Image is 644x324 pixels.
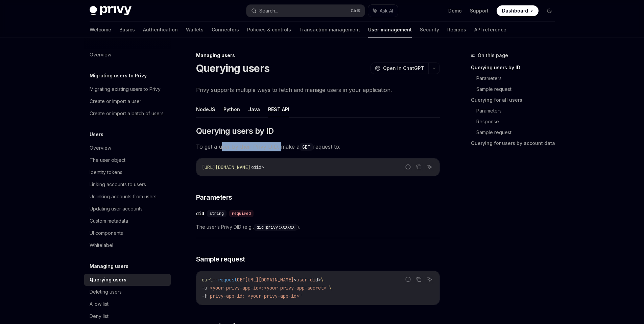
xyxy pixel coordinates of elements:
[90,6,132,16] img: dark logo
[476,116,560,127] a: Response
[245,277,294,283] span: [URL][DOMAIN_NAME]
[84,107,171,120] a: Create or import a batch of users
[321,277,324,283] span: \
[212,22,239,38] a: Connectors
[329,285,332,291] span: \
[84,310,171,322] a: Deny list
[84,49,171,61] a: Overview
[196,101,215,117] button: NodeJS
[84,154,171,166] a: The user object
[119,22,135,38] a: Basics
[213,277,237,283] span: --request
[84,142,171,154] a: Overview
[254,224,297,231] code: did:privy:XXXXXX
[84,215,171,227] a: Custom metadata
[90,97,141,105] div: Create or import a user
[90,168,122,176] div: Identity tokens
[202,293,207,299] span: -H
[90,276,126,284] div: Querying users
[196,85,440,95] span: Privy supports multiple ways to fetch and manage users in your application.
[248,101,260,117] button: Java
[90,229,123,237] div: UI components
[246,5,365,17] button: Search...CtrlK
[84,95,171,107] a: Create or import a user
[420,22,439,38] a: Security
[237,277,245,283] span: GET
[196,62,270,74] h1: Querying users
[186,22,204,38] a: Wallets
[471,138,560,149] a: Querying for users by account data
[371,63,428,74] button: Open in ChatGPT
[223,101,240,117] button: Python
[471,95,560,105] a: Querying for all users
[425,163,434,171] button: Ask AI
[229,210,254,217] div: required
[544,5,555,16] button: Toggle dark mode
[351,8,361,14] span: Ctrl K
[470,7,488,14] a: Support
[84,191,171,203] a: Unlinking accounts from users
[202,164,251,170] span: [URL][DOMAIN_NAME]
[471,62,560,73] a: Querying users by ID
[251,164,264,170] span: <did>
[90,193,157,201] div: Unlinking accounts from users
[90,217,128,225] div: Custom metadata
[90,144,111,152] div: Overview
[425,275,434,284] button: Ask AI
[90,300,109,308] div: Allow list
[404,163,412,171] button: Report incorrect code
[84,239,171,251] a: Whitelabel
[84,83,171,95] a: Migrating existing users to Privy
[196,193,232,202] span: Parameters
[84,203,171,215] a: Updating user accounts
[196,126,274,136] span: Querying users by ID
[202,285,207,291] span: -u
[90,22,111,38] a: Welcome
[502,7,528,14] span: Dashboard
[196,223,440,231] span: The user’s Privy DID (e.g., ).
[202,277,213,283] span: curl
[90,51,111,59] div: Overview
[497,5,539,16] a: Dashboard
[143,22,178,38] a: Authentication
[90,109,164,118] div: Create or import a batch of users
[90,72,147,80] h5: Migrating users to Privy
[84,166,171,178] a: Identity tokens
[383,65,424,72] span: Open in ChatGPT
[84,178,171,191] a: Linking accounts to users
[478,51,508,59] span: On this page
[90,205,143,213] div: Updating user accounts
[90,156,125,164] div: The user object
[404,275,412,284] button: Report incorrect code
[448,7,462,14] a: Demo
[299,22,360,38] a: Transaction management
[368,22,412,38] a: User management
[84,286,171,298] a: Deleting users
[414,163,423,171] button: Copy the contents from the code block
[90,85,161,93] div: Migrating existing users to Privy
[90,312,109,320] div: Deny list
[84,298,171,310] a: Allow list
[90,288,122,296] div: Deleting users
[476,127,560,138] a: Sample request
[90,262,128,270] h5: Managing users
[207,293,302,299] span: "privy-app-id: <your-privy-app-id>"
[196,210,204,217] div: did
[318,277,321,283] span: >
[380,7,393,14] span: Ask AI
[414,275,423,284] button: Copy the contents from the code block
[207,285,329,291] span: "<your-privy-app-id>:<your-privy-app-secret>"
[368,5,398,17] button: Ask AI
[196,142,440,151] span: To get a user by their Privy DID, make a request to:
[259,7,278,15] div: Search...
[84,227,171,239] a: UI components
[476,73,560,84] a: Parameters
[90,130,103,139] h5: Users
[476,84,560,95] a: Sample request
[474,22,506,38] a: API reference
[294,277,296,283] span: <
[300,143,313,151] code: GET
[247,22,291,38] a: Policies & controls
[196,52,440,59] div: Managing users
[84,274,171,286] a: Querying users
